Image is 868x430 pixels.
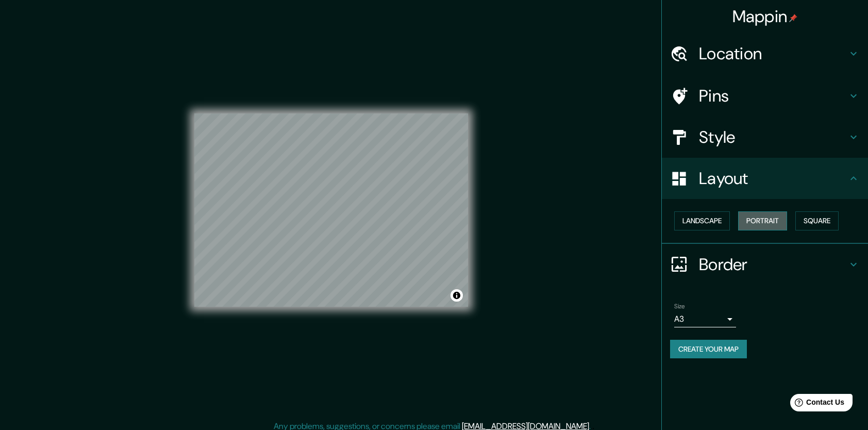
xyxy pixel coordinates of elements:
[662,117,868,158] div: Style
[662,244,868,285] div: Border
[662,75,868,117] div: Pins
[789,14,797,22] img: pin-icon.png
[674,302,685,310] label: Size
[662,158,868,199] div: Layout
[674,311,736,327] div: A3
[699,254,847,275] h4: Border
[738,211,787,230] button: Portrait
[674,211,730,230] button: Landscape
[795,211,839,230] button: Square
[670,340,747,359] button: Create your map
[776,390,857,419] iframe: Help widget launcher
[450,289,463,302] button: Toggle attribution
[699,127,847,147] h4: Style
[699,168,847,189] h4: Layout
[699,43,847,64] h4: Location
[662,33,868,74] div: Location
[699,86,847,106] h4: Pins
[732,6,798,27] h4: Mappin
[194,113,468,307] canvas: Map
